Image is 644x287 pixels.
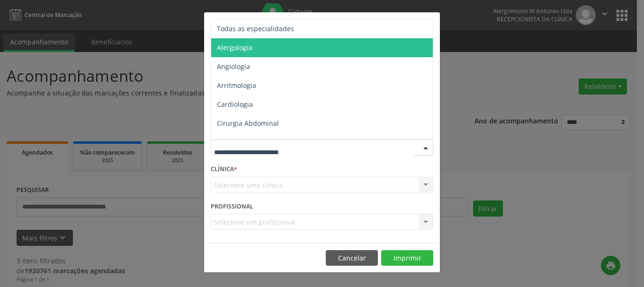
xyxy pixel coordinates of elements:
[211,199,253,214] label: PROFISSIONAL
[381,250,433,266] button: Imprimir
[217,81,256,90] span: Arritmologia
[217,62,250,71] span: Angiologia
[421,12,440,35] button: Close
[211,19,319,31] h5: Relatório de agendamentos
[326,250,378,266] button: Cancelar
[211,162,237,177] label: CLÍNICA
[217,138,275,147] span: Cirurgia Bariatrica
[217,43,252,52] span: Alergologia
[217,119,279,128] span: Cirurgia Abdominal
[217,100,253,109] span: Cardiologia
[217,24,294,33] span: Todas as especialidades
